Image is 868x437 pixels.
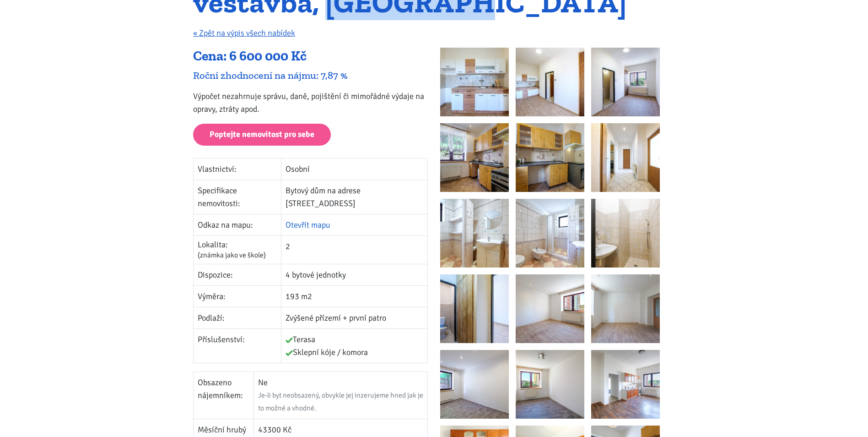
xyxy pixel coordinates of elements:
td: 193 m2 [281,286,428,307]
td: Specifikace nemovitosti: [194,180,281,214]
a: « Zpět na výpis všech nabídek [193,28,295,38]
td: 4 bytové jednotky [281,264,428,286]
td: Zvýšené přízemí + první patro [281,307,428,329]
div: Roční zhodnocení na nájmu: 7,87 % [193,69,428,82]
td: Dispozice: [194,264,281,286]
td: Ne [253,372,427,419]
div: Cena: 6 600 000 Kč [193,48,428,65]
span: (známka jako ve škole) [198,251,266,260]
p: Výpočet nezahrnuje správu, daně, pojištění či mimořádné výdaje na opravy, ztráty apod. [193,90,428,115]
td: Lokalita: [194,236,281,264]
td: Osobní [281,158,428,180]
td: 2 [281,236,428,264]
a: Otevřít mapu [286,220,330,230]
td: Výměra: [194,286,281,307]
td: Příslušenství: [194,329,281,363]
a: Poptejte nemovitost pro sebe [193,124,331,146]
td: Obsazeno nájemníkem: [194,372,254,419]
td: Vlastnictví: [194,158,281,180]
td: Terasa Sklepní kóje / komora [281,329,428,363]
td: Odkaz na mapu: [194,214,281,236]
td: Bytový dům na adrese [STREET_ADDRESS] [281,180,428,214]
td: Podlaží: [194,307,281,329]
div: Je-li byt neobsazený, obvykle jej inzerujeme hned jak je to možné a vhodné. [258,389,423,415]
